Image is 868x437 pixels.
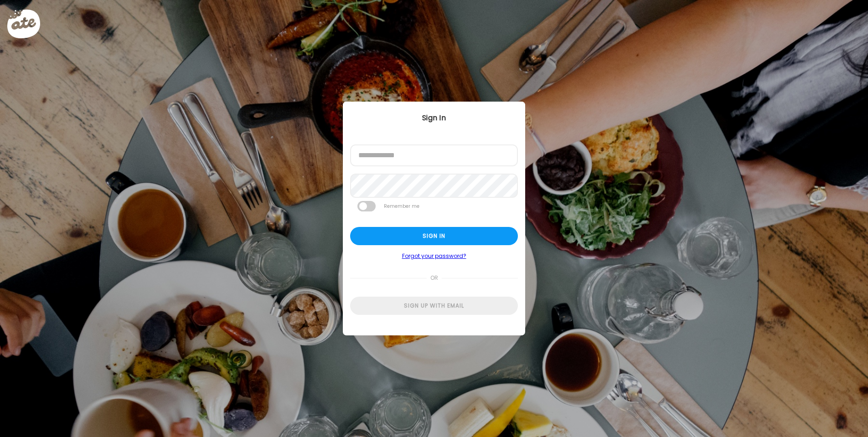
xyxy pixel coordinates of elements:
[343,113,525,123] div: Sign In
[350,227,518,245] div: Sign in
[383,201,420,211] label: Remember me
[350,297,518,315] div: Sign up with email
[427,269,442,287] span: or
[350,252,518,260] a: Forgot your password?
